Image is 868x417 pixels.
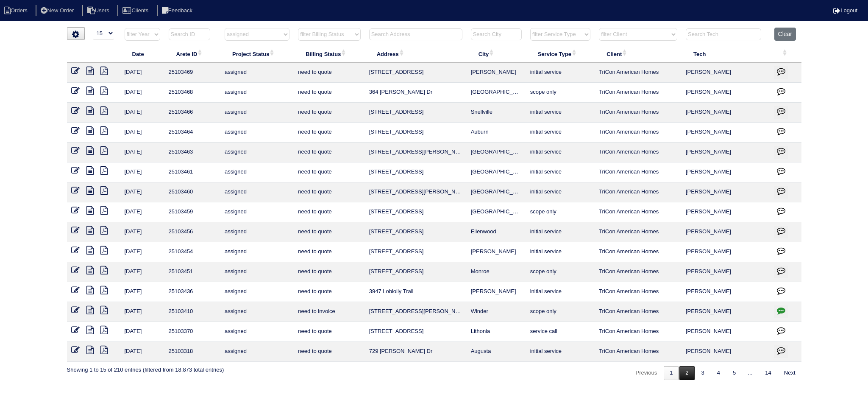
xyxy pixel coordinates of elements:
button: Clear [774,28,796,41]
td: initial service [526,242,595,262]
th: Date [120,45,164,63]
td: [PERSON_NAME] [682,182,770,202]
td: initial service [526,103,595,123]
td: 25103464 [164,123,220,143]
td: assigned [220,222,294,242]
td: [DATE] [120,322,164,342]
td: need to quote [294,342,364,362]
td: TriCon American Homes [595,83,682,103]
a: 2 [679,366,694,380]
td: TriCon American Homes [595,162,682,182]
th: Arete ID: activate to sort column ascending [164,45,220,63]
td: need to quote [294,202,364,222]
td: [DATE] [120,262,164,282]
th: Billing Status: activate to sort column ascending [294,45,364,63]
td: TriCon American Homes [595,123,682,143]
td: [GEOGRAPHIC_DATA] [467,182,526,202]
td: 729 [PERSON_NAME] Dr [365,342,467,362]
td: [PERSON_NAME] [682,123,770,143]
td: need to quote [294,182,364,202]
td: [STREET_ADDRESS] [365,322,467,342]
td: [PERSON_NAME] [682,282,770,302]
td: [DATE] [120,202,164,222]
td: [PERSON_NAME] [682,302,770,322]
td: TriCon American Homes [595,342,682,362]
td: initial service [526,342,595,362]
a: 14 [759,366,777,380]
td: [PERSON_NAME] [682,162,770,182]
td: need to quote [294,322,364,342]
td: [DATE] [120,63,164,83]
td: TriCon American Homes [595,182,682,202]
td: need to quote [294,103,364,123]
li: New Order [36,5,81,17]
td: [DATE] [120,83,164,103]
td: 25103370 [164,322,220,342]
td: [STREET_ADDRESS][PERSON_NAME] [365,182,467,202]
th: City: activate to sort column ascending [467,45,526,63]
td: Auburn [467,123,526,143]
td: TriCon American Homes [595,63,682,83]
td: 25103436 [164,282,220,302]
td: [GEOGRAPHIC_DATA] [467,83,526,103]
td: TriCon American Homes [595,103,682,123]
td: assigned [220,143,294,162]
td: 25103410 [164,302,220,322]
td: assigned [220,242,294,262]
td: [PERSON_NAME] [682,83,770,103]
td: need to invoice [294,302,364,322]
td: scope only [526,262,595,282]
td: 25103468 [164,83,220,103]
li: Feedback [157,5,199,17]
td: [PERSON_NAME] [467,242,526,262]
td: [GEOGRAPHIC_DATA] [467,202,526,222]
th: Service Type: activate to sort column ascending [526,45,595,63]
td: need to quote [294,162,364,182]
td: Monroe [467,262,526,282]
td: TriCon American Homes [595,143,682,162]
th: Project Status: activate to sort column ascending [220,45,294,63]
td: 25103318 [164,342,220,362]
td: initial service [526,123,595,143]
td: [DATE] [120,342,164,362]
td: assigned [220,162,294,182]
td: [PERSON_NAME] [682,103,770,123]
td: 25103469 [164,63,220,83]
td: scope only [526,202,595,222]
td: service call [526,322,595,342]
td: [PERSON_NAME] [682,322,770,342]
td: assigned [220,322,294,342]
a: Logout [833,7,857,14]
td: [STREET_ADDRESS] [365,162,467,182]
td: initial service [526,182,595,202]
td: [STREET_ADDRESS][PERSON_NAME] [365,302,467,322]
td: [DATE] [120,302,164,322]
td: [PERSON_NAME] [467,63,526,83]
a: 5 [727,366,742,380]
a: Next [778,366,801,380]
td: [PERSON_NAME] [682,222,770,242]
td: assigned [220,262,294,282]
td: initial service [526,143,595,162]
td: [GEOGRAPHIC_DATA] [467,143,526,162]
input: Search ID [169,28,210,40]
td: 25103456 [164,222,220,242]
td: assigned [220,202,294,222]
td: [PERSON_NAME] [682,242,770,262]
td: assigned [220,282,294,302]
td: TriCon American Homes [595,302,682,322]
td: TriCon American Homes [595,322,682,342]
td: [PERSON_NAME] [682,262,770,282]
td: 3947 Loblolly Trail [365,282,467,302]
td: assigned [220,182,294,202]
td: 25103451 [164,262,220,282]
td: [GEOGRAPHIC_DATA] [467,162,526,182]
td: TriCon American Homes [595,202,682,222]
a: Previous [630,366,663,380]
td: [PERSON_NAME] [467,282,526,302]
td: scope only [526,302,595,322]
td: need to quote [294,222,364,242]
td: 25103466 [164,103,220,123]
td: [DATE] [120,123,164,143]
td: initial service [526,282,595,302]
